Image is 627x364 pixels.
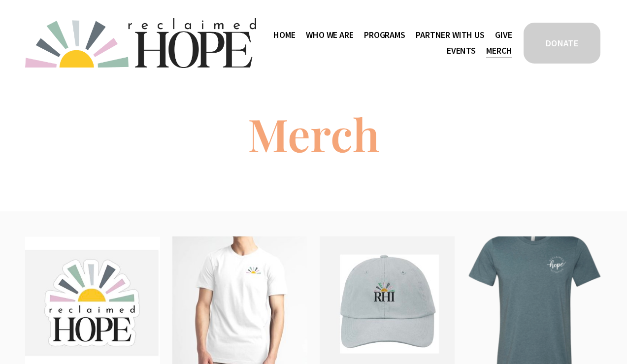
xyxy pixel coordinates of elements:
[495,27,512,43] a: Give
[273,27,295,43] a: Home
[486,43,512,59] a: Merch
[447,43,476,59] a: Events
[306,28,353,42] span: Who We Are
[306,27,353,43] a: folder dropdown
[170,107,456,161] h1: Merch
[522,21,602,65] a: DONATE
[416,28,484,42] span: Partner With Us
[364,28,405,42] span: Programs
[364,27,405,43] a: folder dropdown
[25,18,256,68] img: Reclaimed Hope Initiative
[416,27,484,43] a: folder dropdown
